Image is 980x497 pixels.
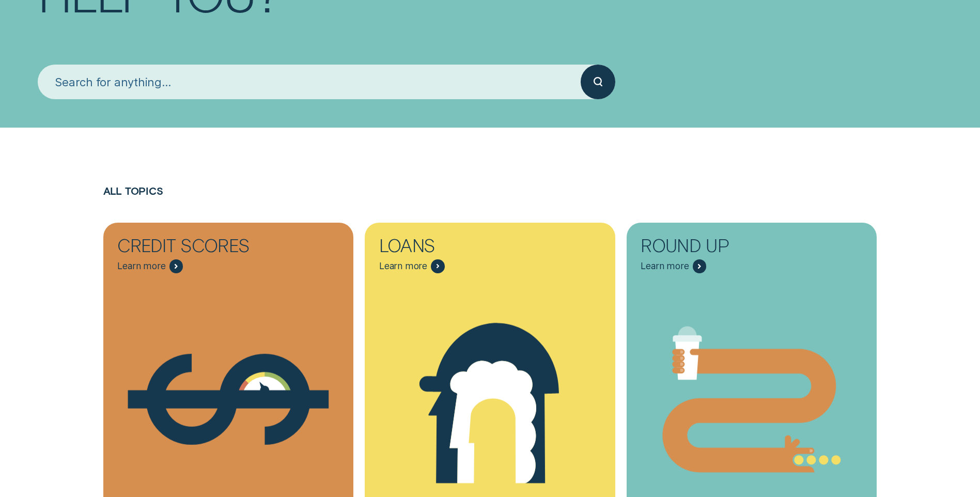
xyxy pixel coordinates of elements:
span: Learn more [379,260,427,272]
h2: All Topics [103,185,877,223]
div: Round Up [641,237,778,259]
span: Learn more [641,260,689,272]
span: Learn more [117,260,165,272]
input: Search for anything... [38,65,581,99]
button: Submit your search query. [581,65,615,99]
div: Credit Scores [117,237,255,259]
div: Loans [379,237,517,259]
